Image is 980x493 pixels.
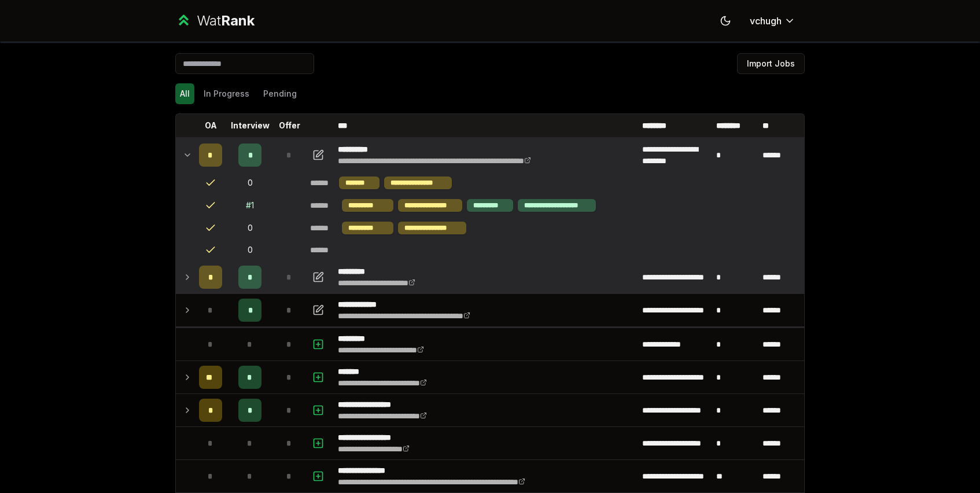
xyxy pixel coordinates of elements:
[175,12,255,30] a: WatRank
[227,217,273,239] td: 0
[737,53,805,74] button: Import Jobs
[246,200,254,211] div: # 1
[205,120,217,131] p: OA
[227,172,273,194] td: 0
[175,83,194,104] button: All
[259,83,301,104] button: Pending
[750,14,782,28] span: vchugh
[227,240,273,260] td: 0
[740,10,805,31] button: vchugh
[231,120,270,131] p: Interview
[199,83,254,104] button: In Progress
[221,12,255,29] span: Rank
[197,12,255,30] div: Wat
[279,120,300,131] p: Offer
